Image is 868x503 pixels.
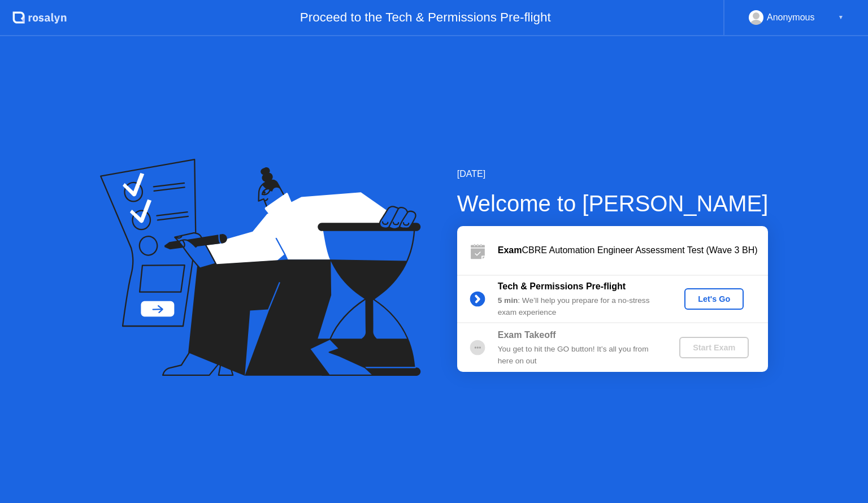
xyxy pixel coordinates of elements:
div: : We’ll help you prepare for a no-stress exam experience [498,295,661,318]
b: Exam Takeoff [498,330,556,340]
div: [DATE] [457,167,769,181]
div: CBRE Automation Engineer Assessment Test (Wave 3 BH) [498,244,768,257]
div: ▼ [838,10,844,25]
div: Welcome to [PERSON_NAME] [457,187,769,220]
div: Anonymous [767,10,815,25]
b: 5 min [498,296,518,305]
button: Let's Go [684,288,744,310]
b: Exam [498,245,522,255]
div: You get to hit the GO button! It’s all you from here on out [498,344,661,367]
b: Tech & Permissions Pre-flight [498,281,626,291]
div: Let's Go [689,294,739,303]
button: Start Exam [679,337,749,358]
div: Start Exam [684,343,744,352]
